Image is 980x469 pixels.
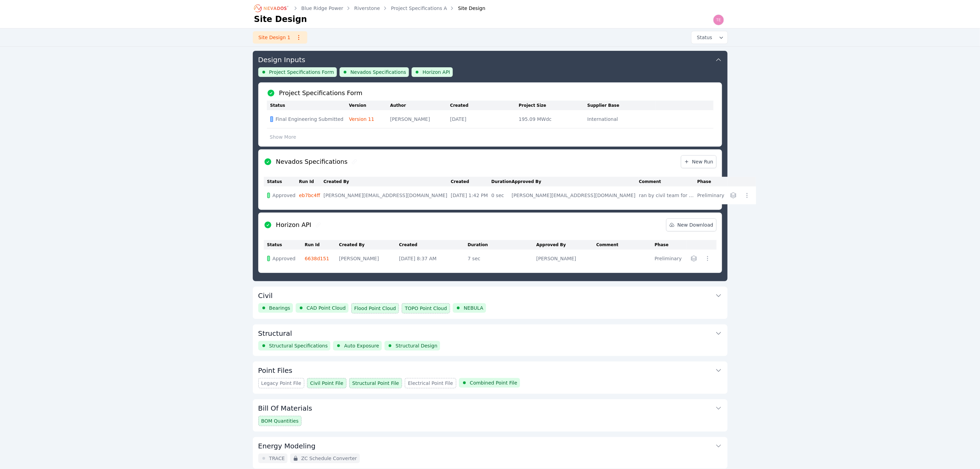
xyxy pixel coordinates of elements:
span: Structural Specifications [269,342,328,349]
th: Version [349,101,390,110]
button: Point Files [258,362,722,378]
h2: Project Specifications Form [279,88,363,98]
a: Version 11 [349,116,374,122]
th: Duration [468,240,536,250]
span: Structural Point File [352,380,399,387]
td: [PERSON_NAME] [339,250,399,267]
span: Combined Point File [470,379,517,386]
span: Status [694,34,712,41]
div: Bill Of MaterialsBOM Quantities [253,399,728,432]
span: TRACE [269,455,285,462]
th: Created [451,177,491,186]
td: 195.09 MWdc [519,110,587,128]
th: Phase [655,240,687,250]
a: New Run [681,155,717,168]
span: Civil Point File [310,380,343,387]
span: Legacy Point File [261,380,302,387]
th: Run Id [299,177,324,186]
th: Supplier Base [587,101,656,110]
div: 0 sec [492,192,508,199]
td: International [587,110,656,128]
button: Show More [267,130,299,144]
th: Comment [597,240,655,250]
td: [PERSON_NAME] [390,110,450,128]
h3: Point Files [258,366,293,375]
a: New Download [666,218,717,231]
a: Project Specifications A [391,5,447,12]
td: [PERSON_NAME] [536,250,597,267]
th: Author [390,101,450,110]
td: [DATE] 8:37 AM [399,250,468,267]
a: Blue Ridge Power [302,5,343,12]
h3: Civil [258,291,273,300]
a: Site Design 1 [253,31,307,44]
span: Project Specifications Form [269,69,334,76]
td: [PERSON_NAME][EMAIL_ADDRESS][DOMAIN_NAME] [323,186,451,204]
span: TOPO Point Cloud [405,305,447,312]
span: Auto Exposure [344,342,379,349]
h2: Horizon API [276,220,311,230]
a: 6638d151 [305,256,329,261]
button: Status [692,31,728,44]
div: Design InputsProject Specifications FormNevados SpecificationsHorizon APIProject Specifications F... [253,51,728,281]
h2: Nevados Specifications [276,157,348,167]
h1: Site Design [254,14,307,25]
td: [DATE] [450,110,519,128]
span: NEBULA [464,305,483,311]
div: CivilBearingsCAD Point CloudFlood Point CloudTOPO Point CloudNEBULA [253,287,728,319]
div: Preliminary [697,192,724,199]
th: Status [264,240,305,250]
a: Riverstone [354,5,380,12]
th: Created By [339,240,399,250]
th: Created By [323,177,451,186]
span: CAD Point Cloud [307,305,346,311]
div: Site Design [448,5,485,12]
span: New Download [669,221,713,228]
h3: Bill Of Materials [258,403,312,413]
button: Design Inputs [258,51,722,67]
nav: Breadcrumb [254,3,486,14]
div: Preliminary [655,255,684,262]
div: Energy ModelingTRACEZC Schedule Converter [253,437,728,469]
h3: Design Inputs [258,55,306,65]
button: Bill Of Materials [258,399,722,416]
img: Ted Elliott [713,14,724,25]
span: BOM Quantities [261,417,299,424]
th: Phase [697,177,728,186]
div: 7 sec [468,255,533,262]
span: Flood Point Cloud [354,305,396,312]
th: Status [264,177,299,186]
button: Structural [258,324,722,341]
span: Bearings [269,305,291,311]
th: Duration [492,177,512,186]
a: eb7bc4ff [299,193,320,198]
div: ran by civil team for grading recs nebula run [639,192,694,199]
span: ZC Schedule Converter [301,455,357,462]
th: Comment [639,177,697,186]
span: Electrical Point File [408,380,453,387]
th: Approved By [512,177,639,186]
button: Energy Modeling [258,437,722,454]
span: Approved [273,192,296,199]
span: New Run [684,158,713,165]
td: [PERSON_NAME][EMAIL_ADDRESS][DOMAIN_NAME] [512,186,639,204]
th: Created [450,101,519,110]
th: Project Size [519,101,587,110]
th: Created [399,240,468,250]
h3: Energy Modeling [258,441,316,451]
div: Point FilesLegacy Point FileCivil Point FileStructural Point FileElectrical Point FileCombined Po... [253,362,728,394]
button: Civil [258,287,722,303]
td: [DATE] 1:42 PM [451,186,491,204]
span: Horizon API [423,69,450,76]
th: Approved By [536,240,597,250]
div: Final Engineering Submitted [270,116,344,123]
span: Approved [273,255,296,262]
th: Status [267,101,349,110]
th: Run Id [305,240,339,250]
span: Nevados Specifications [351,69,406,76]
span: Structural Design [395,342,437,349]
div: StructuralStructural SpecificationsAuto ExposureStructural Design [253,324,728,356]
h3: Structural [258,329,292,338]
